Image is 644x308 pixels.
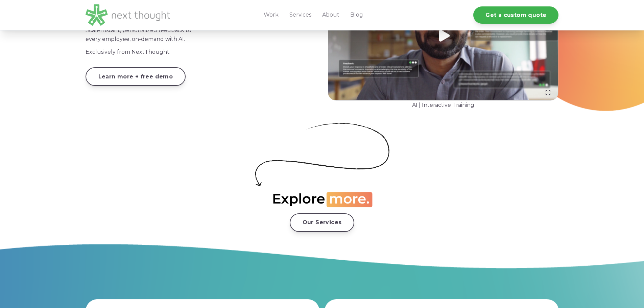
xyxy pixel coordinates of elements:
p: Scale instant, personalized feedback to every employee, on-demand with AI. [86,26,316,44]
img: explore more-02 [255,123,390,188]
p: Exclusively from NextThought. [86,48,316,56]
img: explore more-01 [271,191,373,208]
a: Get a custom quote [473,6,558,24]
a: Our Services [290,213,355,232]
img: LG - NextThought Logo [86,4,170,26]
a: Learn more + free demo [86,67,186,86]
span: AI | Interactive Training [412,102,474,108]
